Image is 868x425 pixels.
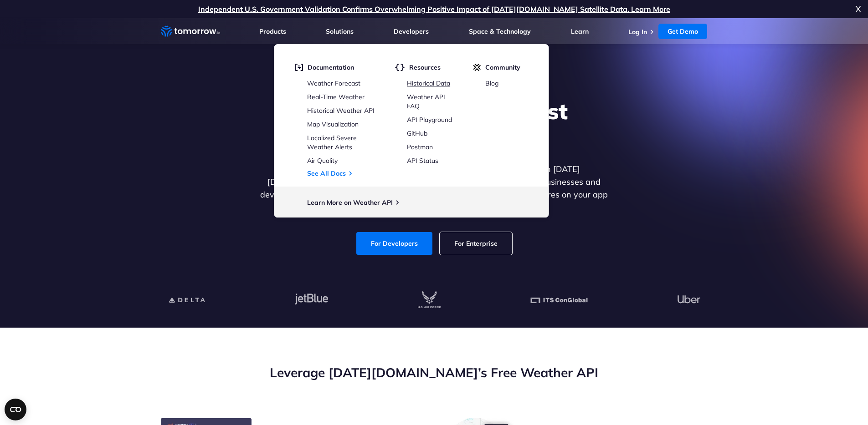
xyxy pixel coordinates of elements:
a: Products [259,27,286,35]
a: Localized Severe Weather Alerts [307,134,357,151]
span: Community [485,63,520,71]
a: Weather Forecast [307,79,360,87]
span: Resources [409,63,441,71]
a: Developers [394,27,429,35]
a: Get Demo [658,24,707,39]
a: Log In [628,28,647,36]
button: Open CMP widget [5,399,26,420]
a: Home link [161,25,220,38]
img: brackets.svg [395,63,405,71]
a: Learn More on Weather API [307,198,393,207]
a: Air Quality [307,157,338,165]
a: Independent U.S. Government Validation Confirms Overwhelming Positive Impact of [DATE][DOMAIN_NAM... [198,5,670,14]
span: Documentation [308,63,354,71]
a: Weather API FAQ [407,93,445,110]
a: Map Visualization [307,120,359,128]
a: GitHub [407,129,427,137]
h2: Leverage [DATE][DOMAIN_NAME]’s Free Weather API [161,364,708,381]
a: API Playground [407,116,452,124]
img: tio-c.svg [473,63,481,71]
a: API Status [407,157,438,165]
a: Historical Weather API [307,106,375,115]
a: For Enterprise [440,232,512,255]
a: Historical Data [407,79,450,87]
p: Get reliable and precise weather data through our free API. Count on [DATE][DOMAIN_NAME] for quic... [258,163,610,214]
a: Learn [571,27,589,35]
a: Postman [407,143,433,151]
a: For Developers [356,232,432,255]
a: Space & Technology [469,27,531,35]
a: See All Docs [307,169,346,177]
img: doc.svg [295,63,303,71]
a: Blog [485,79,498,87]
a: Solutions [326,27,354,35]
a: Real-Time Weather [307,93,365,101]
h1: Explore the World’s Best Weather API [258,97,610,152]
